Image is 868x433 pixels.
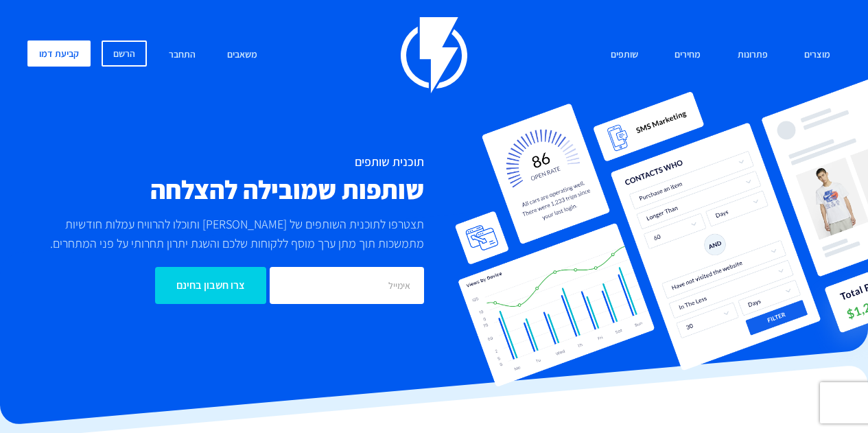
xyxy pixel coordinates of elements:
a: התחבר [159,40,206,70]
h1: תוכנית שותפים [38,155,424,169]
a: שותפים [600,40,648,70]
a: הרשם [102,40,147,67]
a: משאבים [217,40,268,70]
p: תצטרפו לתוכנית השותפים של [PERSON_NAME] ותוכלו להרוויח עמלות חודשיות מתמשכות תוך מתן ערך מוסף ללק... [38,215,424,253]
input: אימייל [270,267,424,304]
a: קביעת דמו [27,40,91,67]
a: מחירים [664,40,711,70]
input: צרו חשבון בחינם [155,267,266,304]
a: מוצרים [794,40,841,70]
a: פתרונות [727,40,778,70]
h2: שותפות שמובילה להצלחה [38,176,424,204]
